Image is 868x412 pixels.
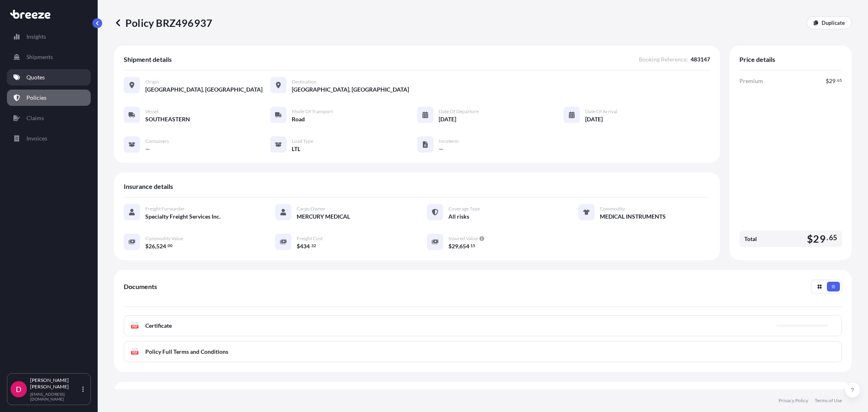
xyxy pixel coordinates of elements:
span: 65 [829,235,837,240]
span: — [439,145,444,153]
span: Origin [145,79,159,85]
span: MEDICAL INSTRUMENTS [600,213,666,221]
p: [EMAIL_ADDRESS][DOMAIN_NAME] [30,392,81,401]
span: . [836,79,837,82]
span: LTL [292,145,300,153]
p: [PERSON_NAME] [PERSON_NAME] [30,377,81,390]
span: Booking Reference : [639,55,688,64]
span: 524 [156,243,166,249]
a: Invoices [7,130,91,147]
p: Shipments [26,53,53,61]
span: [GEOGRAPHIC_DATA], [GEOGRAPHIC_DATA] [292,85,409,94]
span: 29 [829,78,835,84]
span: Incoterm [439,138,459,145]
p: Claims [26,114,44,122]
span: , [155,243,156,249]
span: [DATE] [585,115,603,123]
span: Total [744,235,757,243]
a: PDFPolicy Full Terms and Conditions [124,341,842,362]
span: 00 [168,244,173,247]
p: Insights [26,33,46,41]
a: Quotes [7,69,91,85]
a: Claims [7,110,91,126]
a: Policies [7,90,91,106]
span: Policy Full Terms and Conditions [145,348,228,356]
span: D [16,385,22,393]
span: $ [807,234,813,244]
span: 654 [459,243,469,249]
span: MERCURY MEDICAL [297,213,350,221]
text: PDF [132,351,138,354]
span: Cargo Owner [297,206,326,212]
a: Terms of Use [815,397,842,404]
span: 32 [311,244,316,247]
span: Vessel [145,108,158,115]
span: Destination [292,79,317,85]
span: Load Type [292,138,313,145]
span: $ [826,78,829,84]
span: 29 [813,234,825,244]
span: Mode of Transport [292,108,333,115]
span: 65 [837,79,842,82]
span: $ [297,243,300,249]
p: Invoices [26,134,47,142]
span: Freight Forwarder [145,206,185,212]
span: 483147 [691,55,710,64]
p: Quotes [26,73,45,81]
p: Duplicate [822,19,845,27]
a: Shipments [7,49,91,65]
span: Coverage Type [448,206,480,212]
span: . [310,244,311,247]
span: . [469,244,470,247]
a: Duplicate [807,16,852,29]
span: Insured Value [448,235,478,242]
span: SOUTHEASTERN [145,115,190,123]
span: $ [448,243,452,249]
span: [DATE] [439,115,456,123]
span: Shipment details [124,55,172,64]
span: 26 [149,243,155,249]
span: . [826,235,828,240]
span: , [458,243,459,249]
a: Privacy Policy [778,397,808,404]
span: Premium [739,77,763,85]
p: Policies [26,94,46,102]
span: . [166,244,167,247]
span: Date of Arrival [585,108,617,115]
span: Certificate [145,322,172,330]
span: 15 [470,244,475,247]
span: Freight Cost [297,235,323,242]
span: $ [145,243,149,249]
span: Specialty Freight Services Inc. [145,213,221,221]
span: 434 [300,243,310,249]
span: Documents [124,283,157,291]
span: [GEOGRAPHIC_DATA], [GEOGRAPHIC_DATA] [145,85,262,94]
span: Insurance details [124,182,173,191]
span: Price details [739,55,775,64]
span: Road [292,115,305,123]
text: PDF [132,325,138,328]
span: Commodity [600,206,625,212]
a: Insights [7,28,91,45]
span: Date of Departure [439,108,479,115]
p: Policy BRZ496937 [114,16,212,29]
span: — [145,145,150,153]
span: Containers [145,138,169,145]
span: All risks [448,213,469,221]
span: 29 [452,243,458,249]
span: Commodity Value [145,235,183,242]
